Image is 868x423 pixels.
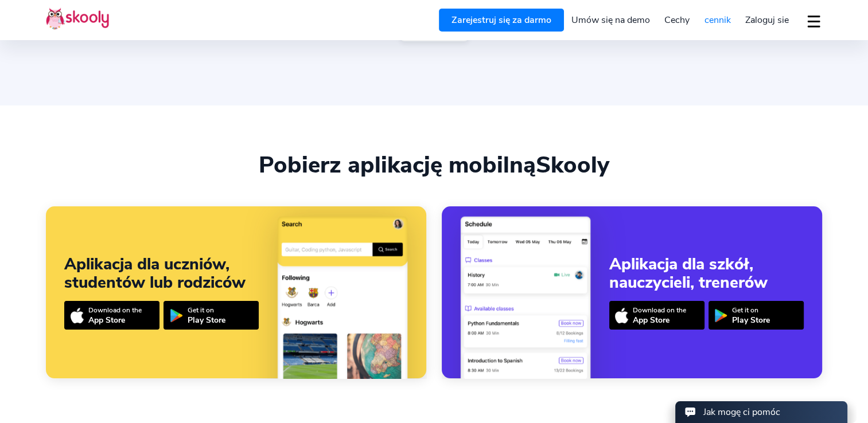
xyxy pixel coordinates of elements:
span: Skooly [536,150,609,181]
a: Get it onPlay Store [709,301,804,330]
span: cennik [704,14,731,26]
div: Pobierz aplikację mobilną [46,151,822,179]
a: Zaloguj sie [738,11,796,29]
a: Download on theApp Store [64,301,159,330]
div: Get it on [188,305,225,315]
div: Aplikacja dla uczniów, studentów lub rodziców [64,255,259,292]
div: Aplikacja dla szkół, nauczycieli, trenerów [609,255,804,292]
div: Download on the [88,305,142,315]
a: Umów się na demo [564,11,657,29]
a: Cechy [657,11,697,29]
a: cennik [697,11,738,29]
img: icon-appstore [615,308,628,323]
div: App Store [88,315,142,326]
img: icon-playstore [714,309,727,322]
div: App Store [633,315,686,326]
div: Play Store [188,315,225,326]
button: dropdown menu [805,8,822,34]
img: icon-playstore [170,309,183,322]
div: Download on the [633,305,686,315]
a: Download on theApp Store [609,301,704,330]
span: Zaloguj sie [745,14,789,26]
img: icon-appstore [71,308,84,323]
div: Play Store [732,315,770,326]
div: Get it on [732,305,770,315]
a: Zarejestruj się za darmo [439,9,564,32]
a: Get it onPlay Store [164,301,259,330]
img: Skooly [46,7,109,30]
